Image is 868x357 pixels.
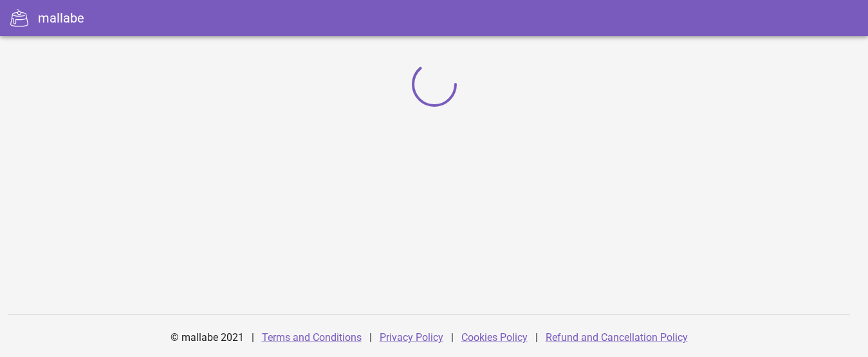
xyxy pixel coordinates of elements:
[163,322,252,353] div: © mallabe 2021
[262,331,362,343] a: Terms and Conditions
[461,331,528,343] a: Cookies Policy
[535,322,538,353] div: |
[546,331,688,343] a: Refund and Cancellation Policy
[369,322,372,353] div: |
[38,8,84,28] div: mallabe
[252,322,254,353] div: |
[451,322,454,353] div: |
[380,331,443,343] a: Privacy Policy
